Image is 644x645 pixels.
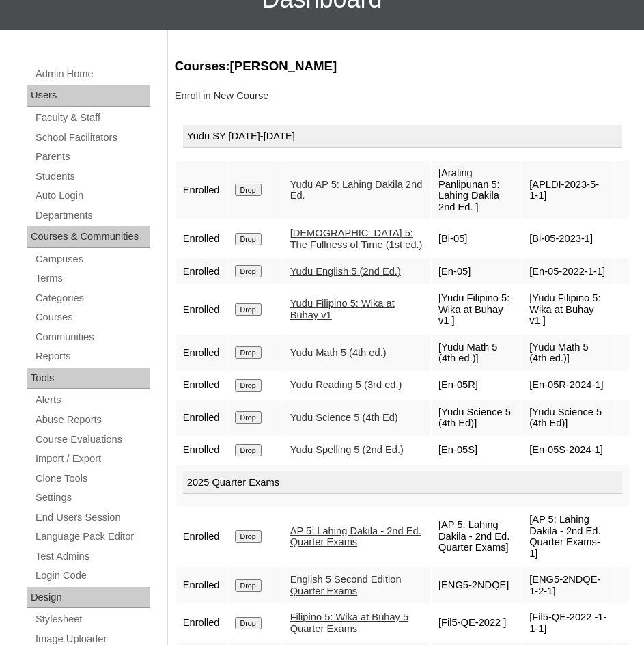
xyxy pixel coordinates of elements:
[176,221,227,257] td: Enrolled
[522,605,614,641] td: [Fil5-QE-2022 -1-1-1]
[235,346,262,359] input: Drop
[34,470,150,487] a: Clone Tools
[522,161,614,219] td: [APLDI-2023-5-1-1]
[176,161,227,219] td: Enrolled
[432,286,521,333] td: [Yudu Filipino 5: Wika at Buhay v1 ]
[176,605,227,641] td: Enrolled
[34,187,150,204] a: Auto Login
[432,335,521,371] td: [Yudu Math 5 (4th ed.)]
[522,372,614,398] td: [En-05R-2024-1]
[34,148,150,165] a: Parents
[522,437,614,463] td: [En-05S-2024-1]
[34,611,150,628] a: Stylesheet
[290,298,395,320] a: Yudu Filipino 5: Wika at Buhay v1
[183,471,622,495] div: 2025 Quarter Exams
[235,184,262,196] input: Drop
[183,125,622,148] div: Yudu SY [DATE]-[DATE]
[522,335,614,371] td: [Yudu Math 5 (4th ed.)]
[176,372,227,398] td: Enrolled
[290,379,402,390] a: Yudu Reading 5 (3rd ed.)
[235,411,262,424] input: Drop
[290,228,423,250] a: [DEMOGRAPHIC_DATA] 5: The Fullness of Time (1st ed.)
[176,335,227,371] td: Enrolled
[290,444,404,455] a: Yudu Spelling 5 (2nd Ed.)
[290,179,423,202] a: Yudu AP 5: Lahing Dakila 2nd Ed.
[27,587,150,609] div: Design
[235,579,262,592] input: Drop
[432,437,521,463] td: [En-05S]
[522,286,614,333] td: [Yudu Filipino 5: Wika at Buhay v1 ]
[432,221,521,257] td: [Bi-05]
[175,90,269,101] a: Enroll in New Course
[34,270,150,287] a: Terms
[27,368,150,389] div: Tools
[290,266,401,277] a: Yudu English 5 (2nd Ed.)
[522,400,614,436] td: [Yudu Science 5 (4th Ed)]
[34,392,150,409] a: Alerts
[290,347,387,358] a: Yudu Math 5 (4th ed.)
[176,507,227,566] td: Enrolled
[176,400,227,436] td: Enrolled
[34,251,150,268] a: Campuses
[34,207,150,224] a: Departments
[235,265,262,277] input: Drop
[432,161,521,219] td: [Araling Panlipunan 5: Lahing Dakila 2nd Ed. ]
[290,574,402,596] a: English 5 Second Edition Quarter Exams
[290,412,398,423] a: Yudu Science 5 (4th Ed)
[432,507,521,566] td: [AP 5: Lahing Dakila - 2nd Ed. Quarter Exams]
[34,66,150,83] a: Admin Home
[34,109,150,126] a: Faculty & Staff
[34,489,150,506] a: Settings
[176,437,227,463] td: Enrolled
[34,411,150,428] a: Abuse Reports
[432,400,521,436] td: [Yudu Science 5 (4th Ed)]
[34,309,150,326] a: Courses
[235,444,262,456] input: Drop
[176,286,227,333] td: Enrolled
[34,129,150,146] a: School Facilitators
[27,85,150,107] div: Users
[34,290,150,307] a: Categories
[235,617,262,629] input: Drop
[34,329,150,346] a: Communities
[175,57,630,75] h3: Courses:[PERSON_NAME]
[235,303,262,316] input: Drop
[522,221,614,257] td: [Bi-05-2023-1]
[34,431,150,448] a: Course Evaluations
[34,348,150,365] a: Reports
[432,258,521,284] td: [En-05]
[235,233,262,245] input: Drop
[34,548,150,565] a: Test Admins
[290,612,409,634] a: Filipino 5: Wika at Buhay 5 Quarter Exams
[176,258,227,284] td: Enrolled
[432,372,521,398] td: [En-05R]
[235,379,262,392] input: Drop
[432,605,521,641] td: [Fil5-QE-2022 ]
[522,567,614,603] td: [ENG5-2NDQE-1-2-1]
[34,509,150,526] a: End Users Session
[176,567,227,603] td: Enrolled
[34,450,150,467] a: Import / Export
[432,567,521,603] td: [ENG5-2NDQE]
[522,258,614,284] td: [En-05-2022-1-1]
[34,528,150,545] a: Language Pack Editor
[290,525,421,548] a: AP 5: Lahing Dakila - 2nd Ed. Quarter Exams
[522,507,614,566] td: [AP 5: Lahing Dakila - 2nd Ed. Quarter Exams-1]
[34,168,150,185] a: Students
[27,226,150,248] div: Courses & Communities
[235,530,262,543] input: Drop
[34,567,150,584] a: Login Code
